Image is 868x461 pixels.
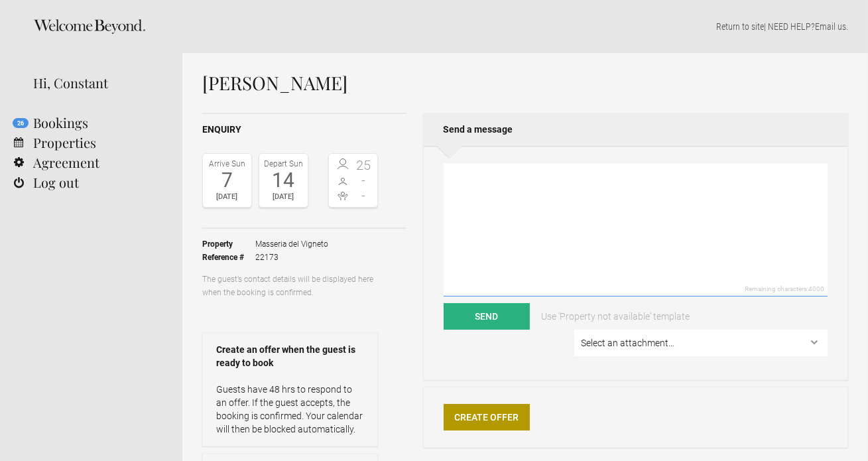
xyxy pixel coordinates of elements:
[206,157,248,170] div: Arrive Sun
[423,113,848,146] h2: Send a message
[263,170,304,190] div: 14
[255,237,328,251] span: Masseria del Vigneto
[353,159,375,172] span: 25
[202,20,848,33] p: | NEED HELP? .
[33,73,162,93] div: Hi, Constant
[216,343,364,369] strong: Create an offer when the guest is ready to book
[202,273,378,299] p: The guest’s contact details will be displayed here when the booking is confirmed.
[532,303,699,330] a: Use 'Property not available' template
[353,174,375,187] span: -
[353,189,375,202] span: -
[202,73,848,93] h1: [PERSON_NAME]
[206,170,248,190] div: 7
[263,190,304,204] div: [DATE]
[255,251,328,264] span: 22173
[202,237,255,251] strong: Property
[263,157,304,170] div: Depart Sun
[206,190,248,204] div: [DATE]
[444,303,530,330] button: Send
[13,118,29,128] flynt-notification-badge: 26
[202,251,255,264] strong: Reference #
[716,21,764,32] a: Return to site
[444,404,530,430] a: Create Offer
[216,383,364,436] p: Guests have 48 hrs to respond to an offer. If the guest accepts, the booking is confirmed. Your c...
[815,21,846,32] a: Email us
[202,123,406,137] h2: Enquiry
